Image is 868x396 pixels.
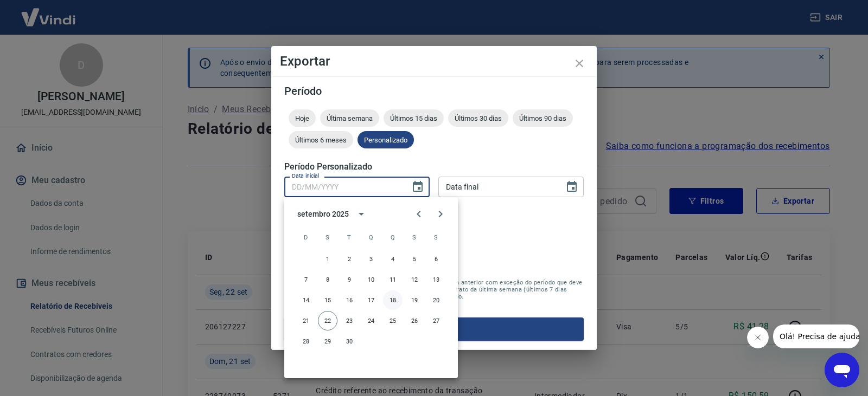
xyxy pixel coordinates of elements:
button: 22 [318,311,337,330]
span: quinta-feira [383,226,403,248]
button: 27 [426,311,446,330]
button: 23 [340,311,359,330]
button: 29 [318,332,337,351]
span: domingo [296,226,316,248]
button: 25 [383,311,403,330]
span: Últimos 6 meses [289,136,353,144]
button: Previous month [408,203,430,225]
div: Últimos 90 dias [513,109,573,127]
button: 12 [405,270,424,289]
span: Últimos 90 dias [513,114,573,122]
button: 15 [318,290,337,310]
span: terça-feira [340,226,359,248]
span: Olá! Precisa de ajuda? [7,8,91,16]
button: 14 [296,290,316,310]
span: segunda-feira [318,226,337,248]
div: Últimos 15 dias [384,109,444,127]
div: Hoje [289,109,316,127]
span: Hoje [289,114,316,122]
button: 13 [426,270,446,289]
button: 4 [383,249,403,269]
button: 26 [405,311,424,330]
button: 21 [296,311,316,330]
span: Última semana [320,114,379,122]
button: 7 [296,270,316,289]
div: Última semana [320,109,379,127]
button: 20 [426,290,446,310]
span: Últimos 30 dias [448,114,508,122]
button: 18 [383,290,403,310]
iframe: Mensagem da empresa [773,324,859,348]
button: 10 [361,270,381,289]
span: sexta-feira [405,226,424,248]
button: 2 [340,249,359,269]
button: 8 [318,270,337,289]
h5: Período Personalizado [284,161,584,172]
span: Últimos 15 dias [384,114,444,122]
iframe: Fechar mensagem [747,327,769,348]
span: Personalizado [358,136,414,144]
button: 28 [296,332,316,351]
button: 11 [383,270,403,289]
button: calendar view is open, switch to year view [352,205,371,223]
div: Personalizado [358,131,414,148]
button: Choose date [407,176,429,198]
h5: Período [284,86,584,96]
button: 17 [361,290,381,310]
div: Últimos 30 dias [448,109,508,127]
button: 6 [426,249,446,269]
button: 30 [340,332,359,351]
iframe: Botão para abrir a janela de mensagens [825,353,859,387]
div: Últimos 6 meses [289,131,353,148]
button: 5 [405,249,424,269]
button: Next month [430,203,451,225]
button: 9 [340,270,359,289]
button: close [566,50,592,76]
div: setembro 2025 [297,209,349,220]
span: quarta-feira [361,226,381,248]
button: 24 [361,311,381,330]
h4: Exportar [280,55,588,68]
button: 19 [405,290,424,310]
button: 16 [340,290,359,310]
button: 3 [361,249,381,269]
label: Data inicial [292,172,320,180]
input: DD/MM/YYYY [284,177,403,197]
span: sábado [426,226,446,248]
button: Choose date [561,176,583,198]
input: DD/MM/YYYY [438,177,557,197]
button: 1 [318,249,337,269]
